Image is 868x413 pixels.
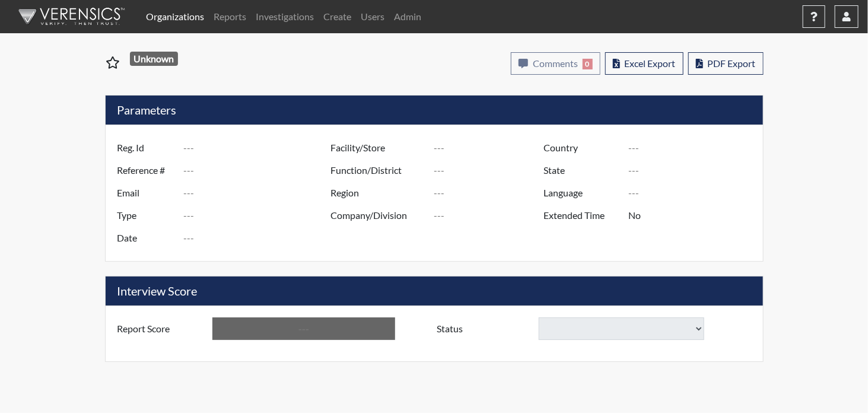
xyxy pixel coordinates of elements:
[106,96,763,125] h5: Parameters
[183,182,333,204] input: ---
[428,317,539,340] label: Status
[109,182,183,204] label: Email
[251,5,319,28] a: Investigations
[106,277,763,306] h5: Interview Score
[183,136,333,159] input: ---
[183,227,333,249] input: ---
[583,59,593,69] span: 0
[535,159,628,182] label: State
[628,136,759,159] input: ---
[183,204,333,227] input: ---
[109,159,183,182] label: Reference #
[183,159,333,182] input: ---
[209,5,251,28] a: Reports
[535,182,628,204] label: Language
[212,317,395,340] input: ---
[322,136,434,159] label: Facility/Store
[625,58,676,69] span: Excel Export
[533,58,578,69] span: Comments
[605,52,683,75] button: Excel Export
[535,136,628,159] label: Country
[356,5,389,28] a: Users
[109,136,183,159] label: Reg. Id
[319,5,356,28] a: Create
[535,204,628,227] label: Extended Time
[322,204,434,227] label: Company/Division
[628,182,759,204] input: ---
[434,159,546,182] input: ---
[434,204,546,227] input: ---
[428,317,760,340] div: Document a decision to hire or decline a candiate
[628,204,759,227] input: ---
[322,159,434,182] label: Function/District
[141,5,209,28] a: Organizations
[322,182,434,204] label: Region
[389,5,426,28] a: Admin
[708,58,756,69] span: PDF Export
[688,52,764,75] button: PDF Export
[109,317,213,340] label: Report Score
[109,227,183,249] label: Date
[109,204,183,227] label: Type
[434,136,546,159] input: ---
[130,52,178,66] span: Unknown
[511,52,600,75] button: Comments0
[434,182,546,204] input: ---
[628,159,759,182] input: ---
